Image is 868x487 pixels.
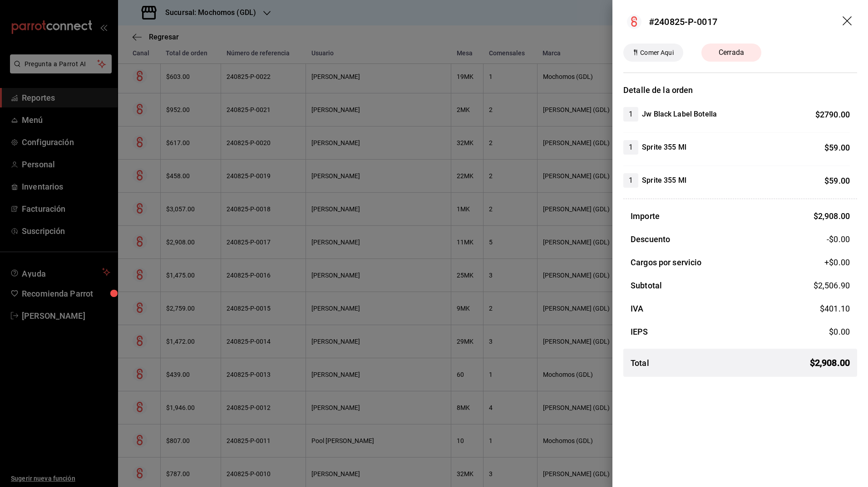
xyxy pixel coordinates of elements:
span: Comer Aqui [636,48,677,58]
h3: Descuento [631,233,670,245]
h4: Jw Black Label Botella [642,109,717,120]
h3: Importe [631,210,660,222]
h3: IVA [631,302,643,315]
span: $ 2790.00 [815,110,850,119]
span: 1 [623,109,638,120]
h3: Cargos por servicio [631,256,702,268]
button: drag [843,16,853,27]
span: $ 401.10 [820,304,850,313]
span: $ 59.00 [824,176,850,185]
span: 1 [623,175,638,186]
span: $ 2,908.00 [810,356,850,370]
div: #240825-P-0017 [649,15,717,29]
h3: IEPS [631,326,648,338]
span: $ 2,908.00 [814,211,850,221]
span: $ 0.00 [829,327,850,336]
span: 1 [623,142,638,153]
span: $ 2,506.90 [814,281,850,290]
h3: Detalle de la orden [623,84,857,96]
h3: Total [631,357,649,369]
span: +$ 0.00 [824,256,850,268]
h4: Sprite 355 Ml [642,142,686,153]
h3: Subtotal [631,279,662,292]
span: Cerrada [713,47,750,58]
span: $ 59.00 [824,143,850,152]
h4: Sprite 355 Ml [642,175,686,186]
span: -$0.00 [827,233,850,245]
